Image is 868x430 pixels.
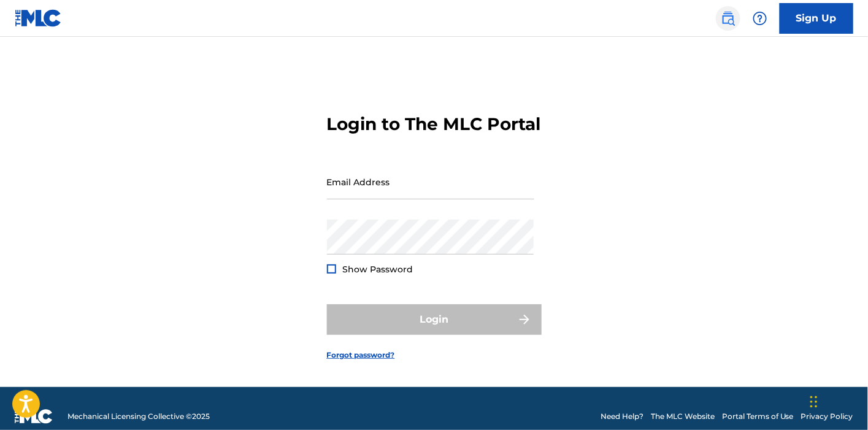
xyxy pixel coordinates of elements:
a: Sign Up [780,3,853,34]
a: Portal Terms of Use [722,411,794,422]
div: Help [748,6,772,31]
a: Need Help? [601,411,643,422]
iframe: Chat Widget [807,371,868,430]
img: search [721,11,735,26]
img: MLC Logo [15,9,62,27]
span: Show Password [343,264,413,275]
a: Public Search [716,6,740,31]
img: logo [15,409,53,424]
a: Privacy Policy [801,411,853,422]
span: Mechanical Licensing Collective © 2025 [67,411,210,422]
a: Forgot password? [327,350,395,361]
img: help [753,11,767,26]
h3: Login to The MLC Portal [327,113,541,135]
a: The MLC Website [651,411,715,422]
div: Drag [810,383,818,420]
